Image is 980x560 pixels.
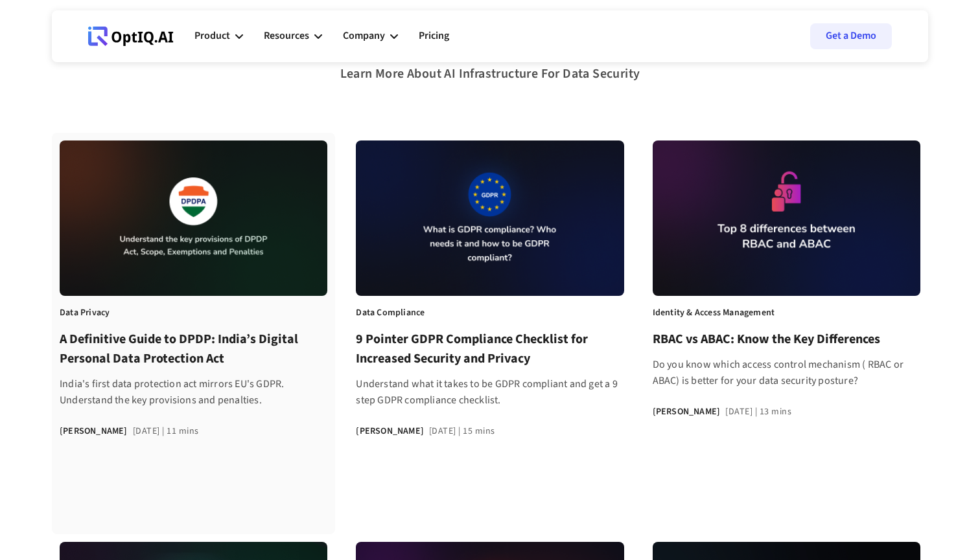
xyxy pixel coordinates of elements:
[60,306,110,319] div: Data Privacy
[645,133,928,534] a: Identity & Access ManagementRBAC vs ABAC: Know the Key DifferencesDo you know which access contro...
[810,23,892,49] a: Get a Demo
[88,17,174,56] a: Webflow Homepage
[343,17,398,56] div: Company
[348,133,631,534] a: Data Compliance9 Pointer GDPR Compliance Checklist for Increased Security and PrivacyUnderstand w...
[60,376,327,409] div: India's first data protection act mirrors EU's GDPR. Understand the key provisions and penalties.
[340,62,640,86] div: Learn More About AI Infrastructure For Data Security
[194,17,243,56] div: Product
[88,45,89,46] div: Webflow Homepage
[60,425,128,438] div: [PERSON_NAME]
[264,17,322,56] div: Resources
[264,27,309,45] div: Resources
[356,376,624,409] div: Understand what it takes to be GDPR compliant and get a 9 step GDPR compliance checklist.
[653,357,920,390] div: Do you know which access control mechanism ( RBAC or ABAC) is better for your data security posture?
[356,425,424,438] div: [PERSON_NAME]
[429,425,495,438] div: [DATE] | 15 mins
[419,17,449,56] a: Pricing
[133,425,199,438] div: [DATE] | 11 mins
[194,27,230,45] div: Product
[52,133,335,534] a: Data PrivacyA Definitive Guide to DPDP: India’s Digital Personal Data Protection ActIndia's first...
[653,405,721,418] div: [PERSON_NAME]
[356,330,624,368] h3: 9 Pointer GDPR Compliance Checklist for Increased Security and Privacy
[653,330,920,349] h3: RBAC vs ABAC: Know the Key Differences
[653,306,775,319] div: Identity & Access Management
[343,27,385,45] div: Company
[725,405,791,418] div: [DATE] | 13 mins
[60,330,327,368] h3: A Definitive Guide to DPDP: India’s Digital Personal Data Protection Act
[356,306,425,319] div: Data Compliance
